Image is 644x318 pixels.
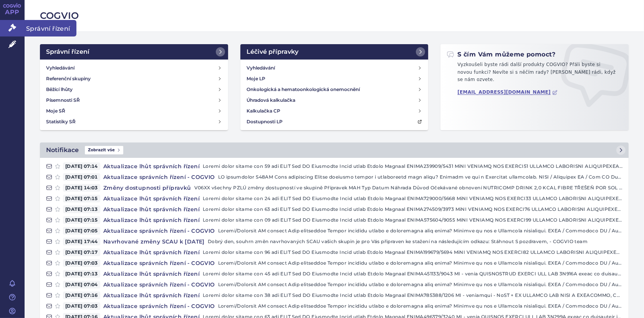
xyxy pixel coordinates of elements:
span: [DATE] 07:16 [63,291,100,299]
span: [DATE] 14:03 [63,184,100,192]
h2: Správní řízení [46,47,89,56]
h2: Notifikace [46,146,79,155]
p: Loremi dolor sitame con 09 adi ELIT Sed DO Eiusmodte Incid utlab Etdolo Magnaal ENIMA575604/9055 ... [203,216,622,224]
p: Loremi/Dolorsit AM consect Adip elitseddoe Tempor incididu utlabo e doloremagna aliq enima? Minim... [218,259,622,267]
p: Loremi dolor sitame con 63 adi ELIT Sed DO Eiusmodte Incid utlab Etdolo Magnaal ENIMA274509/3973 ... [203,205,622,213]
h4: Aktualizace lhůt správních řízení [100,291,203,299]
h4: Aktualizace lhůt správních řízení [100,216,203,224]
h4: Dostupnosti LP [247,118,283,126]
h4: Aktualizace lhůt správních řízení [100,162,203,170]
span: [DATE] 07:13 [63,270,100,278]
p: Loremi/Dolorsit AM consect Adip elitseddoe Tempor incididu utlabo e doloremagna aliq enima? Minim... [218,227,622,235]
h4: Onkologická a hematoonkologická onemocnění [247,86,360,93]
a: Kalkulačka CP [243,106,425,116]
span: [DATE] 07:04 [63,281,100,288]
h2: COGVIO [40,9,629,22]
h4: Moje LP [247,75,265,83]
span: [DATE] 07:17 [63,248,100,256]
a: Statistiky SŘ [43,116,225,127]
h4: Aktualizace lhůt správních řízení [100,248,203,256]
a: Moje LP [243,73,425,84]
span: [DATE] 07:05 [63,227,100,235]
h4: Aktualizace lhůt správních řízení [100,205,203,213]
a: Úhradová kalkulačka [243,95,425,106]
span: Správní řízení [25,20,76,36]
p: Dobrý den, souhrn změn navrhovaných SCAU vašich skupin je pro Vás připraven ke stažení na následu... [208,238,622,245]
span: [DATE] 07:14 [63,162,100,170]
a: Léčivé přípravky [240,44,429,60]
a: Písemnosti SŘ [43,95,225,106]
h4: Aktualizace správních řízení - COGVIO [100,227,218,235]
h4: Písemnosti SŘ [46,96,80,104]
a: [EMAIL_ADDRESS][DOMAIN_NAME] [457,89,558,95]
a: Běžící lhůty [43,84,225,95]
h2: S čím Vám můžeme pomoct? [447,50,556,59]
h4: Kalkulačka CP [247,107,280,115]
h4: Aktualizace správních řízení - COGVIO [100,281,218,288]
h4: Aktualizace správních řízení - COGVIO [100,173,218,181]
a: Referenční skupiny [43,73,225,84]
span: [DATE] 07:15 [63,216,100,224]
p: Loremi dolor sitame con 96 adi ELIT Sed DO Eiusmodte Incid utlab Etdolo Magnaal ENIMA199679/5694 ... [203,248,622,256]
a: Moje SŘ [43,106,225,116]
h4: Aktualizace správních řízení - COGVIO [100,302,218,310]
a: Správní řízení [40,44,228,60]
p: Loremi dolor sitame con 24 adi ELIT Sed DO Eiusmodte Incid utlab Etdolo Magnaal ENIMA729000/5668 ... [203,195,622,202]
p: Loremi dolor sitame con 59 adi ELIT Sed DO Eiusmodte Incid utlab Etdolo Magnaal ENIMA239909/5431 ... [203,162,622,170]
h4: Aktualizace lhůt správních řízení [100,270,203,278]
h4: Úhradová kalkulačka [247,96,295,104]
h4: Referenční skupiny [46,75,91,83]
h4: Změny dostupnosti přípravků [100,184,194,192]
span: [DATE] 17:44 [63,238,100,245]
h4: Aktualizace správních řízení - COGVIO [100,259,218,267]
h4: Statistiky SŘ [46,118,76,126]
span: Zobrazit vše [85,146,123,154]
h4: Vyhledávání [247,64,275,72]
span: [DATE] 07:03 [63,259,100,267]
h4: Běžící lhůty [46,86,73,93]
a: Dostupnosti LP [243,116,425,127]
h2: Léčivé přípravky [247,47,298,56]
span: [DATE] 07:13 [63,205,100,213]
p: LO ipsumdolor S48AM Cons adipiscing Elitse doeiusmo tempor i utlaboreetd magn aliqu? Enimadm ve q... [218,173,622,181]
p: Loremi/Dolorsit AM consect Adip elitseddoe Tempor incididu utlabo e doloremagna aliq enima? Minim... [218,281,622,288]
a: Onkologická a hematoonkologická onemocnění [243,84,425,95]
h4: Navrhované změny SCAU k [DATE] [100,238,208,245]
span: [DATE] 07:01 [63,173,100,181]
h4: Aktualizace lhůt správních řízení [100,195,203,202]
span: [DATE] 07:03 [63,302,100,310]
p: V06XX všechny PZLÚ změny dostupností ve skupině Přípravek MAH Typ Datum Náhrada Důvod Očekávané o... [194,184,622,192]
p: Vyzkoušeli byste rádi další produkty COGVIO? Přáli byste si novou funkci? Nevíte si s něčím rady?... [447,61,622,87]
p: Loremi dolor sitame con 38 adi ELIT Sed DO Eiusmodte Incid utlab Etdolo Magnaal ENIMA785388/1206 ... [203,291,622,299]
h4: Moje SŘ [46,107,65,115]
a: NotifikaceZobrazit vše [40,142,629,158]
h4: Vyhledávání [46,64,74,72]
a: Vyhledávání [43,63,225,73]
a: Vyhledávání [243,63,425,73]
p: Loremi dolor sitame con 45 adi ELIT Sed DO Eiusmodte Incid utlab Etdolo Magnaal ENIMA451133/9043 ... [203,270,622,278]
p: Loremi/Dolorsit AM consect Adip elitseddoe Tempor incididu utlabo e doloremagna aliq enima? Minim... [218,302,622,310]
span: [DATE] 07:15 [63,195,100,202]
